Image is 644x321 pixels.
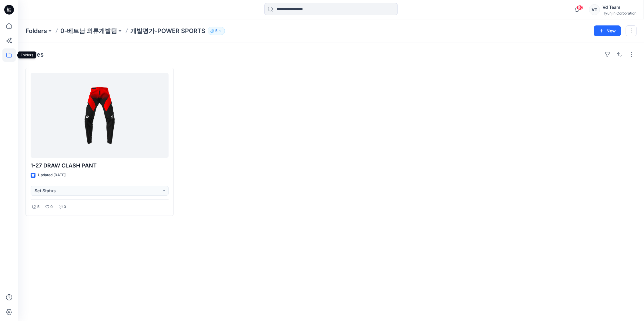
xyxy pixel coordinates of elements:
a: Folders [25,27,47,35]
button: New [594,25,621,36]
div: Vd Team [602,4,636,11]
p: 개발평가-POWER SPORTS [130,27,205,35]
p: 1-27 DRAW CLASH PANT [31,161,169,170]
div: Hyunjin Corporation [602,11,636,15]
p: 0 [50,204,53,210]
button: 5 [208,27,225,35]
h4: Styles [25,51,44,58]
div: VT [589,4,600,15]
a: 0-베트남 의류개발팀 [60,27,117,35]
span: 60 [577,5,583,10]
p: 5 [37,204,39,210]
p: 5 [215,28,217,34]
p: 0 [64,204,66,210]
p: Updated [DATE] [38,172,65,178]
a: 1-27 DRAW CLASH PANT [31,73,169,158]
